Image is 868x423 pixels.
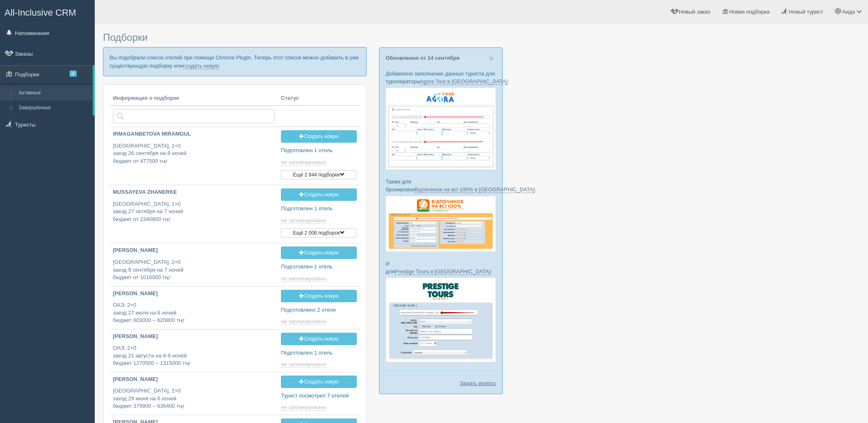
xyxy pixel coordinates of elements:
[113,258,274,282] p: [GEOGRAPHIC_DATA], 2+0 заезд 9 сентября на 7 ночей бюджет от 1016000 тңг
[386,178,496,193] p: Также для бронировок :
[386,55,459,61] a: Обновления от 14 сентября
[113,344,274,367] p: ОАЭ, 2+0 заезд 21 августа на 8-9 ночей бюджет 1270500 – 1315000 тңг
[5,7,76,18] span: All-Inclusive CRM
[183,63,219,69] a: создать новую
[113,290,274,298] p: [PERSON_NAME]
[113,109,274,123] input: Поиск по стране или туристу
[110,329,278,371] a: [PERSON_NAME] ОАЭ, 2+0заезд 21 августа на 8-9 ночейбюджет 1270500 – 1315000 тңг
[281,228,357,237] button: Ещё 2 006 подборок
[15,86,93,101] a: Активные
[281,130,357,143] a: Создать новую
[281,159,326,166] span: не запланировано
[281,361,326,368] span: не запланировано
[281,318,328,325] a: не запланировано
[281,217,328,224] a: не запланировано
[281,333,357,345] a: Создать новую
[103,47,367,76] p: Вы подобрали список отелей при помощи Chrome Plugin. Теперь этот список можно добавить в уже суще...
[281,404,326,411] span: не запланировано
[281,290,357,302] a: Создать новую
[113,387,274,410] p: [GEOGRAPHIC_DATA], 2+0 заезд 29 июня на 6 ночей бюджет 379900 – 636400 тңг
[842,9,855,15] span: Аида
[278,91,360,106] th: Статус
[70,70,77,77] span: 2
[113,130,274,138] p: IRMAGANBETOVA MIRAMGUL
[420,78,508,85] a: Agora Tour в [GEOGRAPHIC_DATA]
[103,32,147,43] span: Подборки
[113,247,274,254] p: [PERSON_NAME]
[386,277,496,362] img: prestige-tours-booking-form-crm-for-travel-agents.png
[113,376,274,383] p: [PERSON_NAME]
[110,185,278,230] a: MUSSAYEVA ZHANERKE [GEOGRAPHIC_DATA], 1+0заезд 27 октября на 7 ночейбюджет от 2340800 тңг
[110,243,278,285] a: [PERSON_NAME] [GEOGRAPHIC_DATA], 2+0заезд 9 сентября на 7 ночейбюджет от 1016000 тңг
[281,275,328,282] a: не запланировано
[281,217,326,224] span: не запланировано
[679,9,710,15] span: Новый заказ
[281,318,326,325] span: не запланировано
[281,263,357,271] p: Подготовлен 1 отель
[113,200,274,223] p: [GEOGRAPHIC_DATA], 1+0 заезд 27 октября на 7 ночей бюджет от 2340800 тңг
[110,91,278,106] th: Информация о подборке
[281,159,328,166] a: не запланировано
[113,142,274,165] p: [GEOGRAPHIC_DATA], 1+0 заезд 26 сентября на 8 ночей бюджет от 477500 тңг
[113,188,274,196] p: MUSSAYEVA ZHANERKE
[281,361,328,368] a: не запланировано
[489,54,494,63] button: Close
[729,9,770,15] span: Новая подборка
[281,275,326,282] span: не запланировано
[386,87,496,170] img: agora-tour-%D1%84%D0%BE%D1%80%D0%BC%D0%B0-%D0%B1%D1%80%D0%BE%D0%BD%D1%8E%D0%B2%D0%B0%D0%BD%D0%BD%...
[110,372,278,414] a: [PERSON_NAME] [GEOGRAPHIC_DATA], 2+0заезд 29 июня на 6 ночейбюджет 379900 – 636400 тңг
[281,147,357,155] p: Подготовлен 1 отель
[110,287,278,328] a: [PERSON_NAME] ОАЭ, 2+0заезд 27 июля на 6 ночейбюджет 603000 – 620800 тңг
[281,247,357,259] a: Создать новую
[281,404,328,411] a: не запланировано
[281,392,357,400] p: Турист посмотрел 7 отелей
[281,349,357,357] p: Подготовлен 1 отель
[414,186,534,193] a: Відпочинок на всі 100% в [GEOGRAPHIC_DATA]
[460,379,496,387] a: Задать вопрос
[386,196,496,252] img: otdihnavse100--%D1%84%D0%BE%D1%80%D0%BC%D0%B0-%D0%B1%D1%80%D0%BE%D0%BD%D0%B8%D1%80%D0%BE%D0%B2%D0...
[15,101,93,115] a: Завершённые
[110,127,278,172] a: IRMAGANBETOVA MIRAMGUL [GEOGRAPHIC_DATA], 1+0заезд 26 сентября на 8 ночейбюджет от 477500 тңг
[386,70,496,85] p: Добавлено заполнение данных туриста для туроператора :
[0,0,94,23] a: All-Inclusive CRM
[281,306,357,314] p: Подготовлено 2 отеля
[113,333,274,341] p: [PERSON_NAME]
[386,260,496,275] p: И для :
[395,268,490,275] a: Prestige Tours в [GEOGRAPHIC_DATA]
[789,9,823,15] span: Новый турист
[113,301,274,324] p: ОАЭ, 2+0 заезд 27 июля на 6 ночей бюджет 603000 – 620800 тңг
[281,205,357,213] p: Подготовлен 1 отель
[281,170,357,179] button: Ещё 2 844 подборки
[281,376,357,388] a: Создать новую
[489,54,494,63] span: ×
[281,188,357,201] a: Создать новую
